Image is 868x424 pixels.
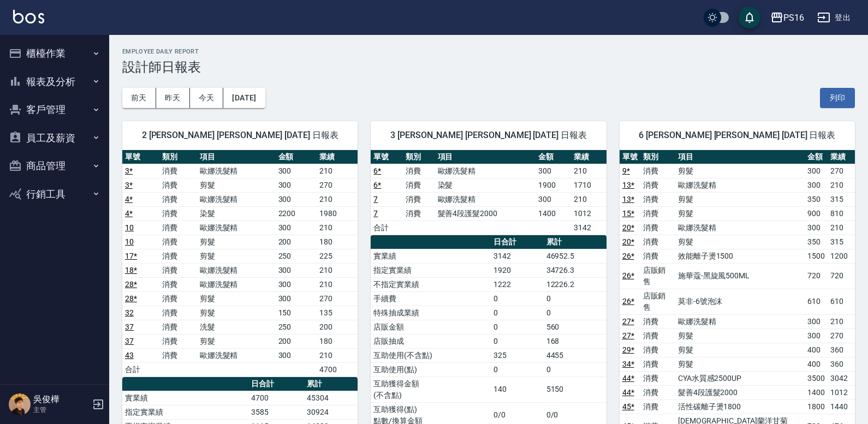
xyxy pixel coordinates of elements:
td: 300 [805,314,828,329]
td: 360 [828,343,855,357]
td: 250 [276,249,317,263]
td: 210 [828,314,855,329]
td: 0 [491,306,544,320]
td: 400 [805,357,828,371]
td: 剪髮 [675,343,805,357]
td: 店販銷售 [640,263,675,289]
td: 消費 [640,399,675,414]
td: 剪髮 [197,334,276,348]
h2: Employee Daily Report [122,48,855,55]
th: 單號 [122,150,159,164]
td: 歐娜洗髮精 [675,178,805,192]
td: 消費 [159,277,197,291]
td: 300 [276,164,317,178]
td: 特殊抽成業績 [371,306,490,320]
td: 180 [317,334,358,348]
td: 歐娜洗髮精 [197,164,276,178]
td: 消費 [640,220,675,235]
td: 指定實業績 [371,263,490,277]
table: a dense table [371,150,606,235]
td: 180 [317,235,358,249]
td: 135 [317,306,358,320]
td: 染髮 [435,178,536,192]
td: 消費 [640,235,675,249]
td: 210 [317,164,358,178]
td: 720 [805,263,828,289]
td: 消費 [640,206,675,220]
td: 消費 [159,320,197,334]
button: 報表及分析 [4,68,105,96]
td: 610 [805,289,828,314]
h5: 吳俊樺 [33,394,89,405]
td: 歐娜洗髮精 [675,220,805,235]
td: 歐娜洗髮精 [675,314,805,329]
span: 3 [PERSON_NAME] [PERSON_NAME] [DATE] 日報表 [384,130,593,141]
td: 消費 [640,314,675,329]
a: 37 [125,337,134,345]
td: 剪髮 [197,306,276,320]
td: 270 [317,178,358,192]
button: save [739,7,760,28]
td: 消費 [403,164,435,178]
button: 登出 [813,8,855,28]
td: 810 [828,206,855,220]
td: 0 [544,306,607,320]
th: 累計 [544,235,607,249]
td: 0 [491,291,544,306]
th: 項目 [197,150,276,164]
td: 店販抽成 [371,334,490,348]
a: 43 [125,351,134,360]
td: 1400 [805,385,828,399]
td: 210 [317,348,358,362]
a: 10 [125,223,134,232]
img: Logo [13,10,44,23]
td: 325 [491,348,544,362]
td: 300 [276,348,317,362]
td: 200 [276,235,317,249]
td: CYA水質感2500UP [675,371,805,385]
td: 消費 [640,249,675,263]
td: 店販銷售 [640,289,675,314]
div: PS16 [783,11,804,25]
td: 洗髮 [197,320,276,334]
td: 歐娜洗髮精 [435,192,536,206]
a: 37 [125,323,134,331]
td: 300 [805,220,828,235]
td: 210 [571,192,607,206]
td: 250 [276,320,317,334]
td: 消費 [640,329,675,343]
td: 1920 [491,263,544,277]
td: 900 [805,206,828,220]
td: 300 [536,192,571,206]
td: 消費 [159,334,197,348]
td: 200 [317,320,358,334]
td: 4455 [544,348,607,362]
td: 150 [276,306,317,320]
td: 歐娜洗髮精 [435,164,536,178]
td: 1500 [805,249,828,263]
button: 前天 [122,88,156,108]
td: 360 [828,357,855,371]
th: 項目 [435,150,536,164]
td: 3585 [248,405,304,419]
td: 4700 [317,362,358,377]
a: 32 [125,308,134,317]
td: 剪髮 [197,235,276,249]
td: 1900 [536,178,571,192]
td: 消費 [159,164,197,178]
td: 12226.2 [544,277,607,291]
button: 櫃檯作業 [4,39,105,68]
td: 實業績 [371,249,490,263]
td: 1980 [317,206,358,220]
td: 消費 [640,164,675,178]
td: 消費 [159,291,197,306]
td: 270 [828,164,855,178]
button: 昨天 [156,88,190,108]
td: 3042 [828,371,855,385]
button: 員工及薪資 [4,124,105,152]
td: 210 [317,220,358,235]
td: 消費 [640,385,675,399]
td: 店販金額 [371,320,490,334]
td: 互助使用(點) [371,362,490,377]
td: 0 [544,291,607,306]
